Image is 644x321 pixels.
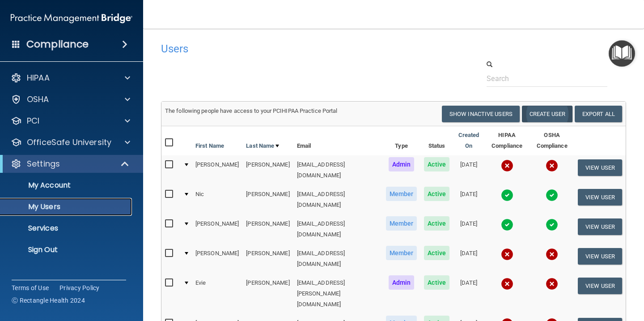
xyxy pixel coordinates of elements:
button: Show Inactive Users [442,106,520,122]
button: View User [578,278,622,294]
img: tick.e7d51cea.svg [501,189,513,201]
td: [PERSON_NAME] [242,274,293,314]
td: [PERSON_NAME] [192,155,242,185]
button: View User [578,248,622,265]
img: cross.ca9f0e7f.svg [501,159,513,172]
p: Sign Out [6,245,128,254]
span: Member [386,246,417,260]
td: [PERSON_NAME] [192,244,242,274]
a: HIPAA [11,73,130,83]
a: Created On [457,130,481,151]
td: Evie [192,274,242,314]
img: cross.ca9f0e7f.svg [501,278,513,290]
img: cross.ca9f0e7f.svg [546,278,558,290]
td: [DATE] [453,214,484,244]
img: PMB logo [11,9,132,27]
span: Active [424,187,449,201]
p: OfficeSafe University [27,137,111,148]
p: My Users [6,202,128,211]
p: OSHA [27,94,49,105]
a: Privacy Policy [59,283,100,292]
span: Active [424,246,449,260]
p: PCI [27,116,39,126]
img: tick.e7d51cea.svg [546,218,558,231]
button: View User [578,218,622,235]
input: Search [487,70,607,87]
img: cross.ca9f0e7f.svg [546,248,558,261]
a: Last Name [246,141,279,151]
td: [EMAIL_ADDRESS][DOMAIN_NAME] [293,244,382,274]
a: OSHA [11,94,130,105]
span: Active [424,157,449,171]
th: Type [382,126,421,155]
a: Settings [11,158,130,169]
td: [PERSON_NAME] [242,214,293,244]
img: tick.e7d51cea.svg [546,189,558,201]
td: [DATE] [453,155,484,185]
span: The following people have access to your PCIHIPAA Practice Portal [165,107,338,114]
span: Member [386,216,417,231]
p: Services [6,224,128,233]
h4: Compliance [26,38,89,51]
td: [PERSON_NAME] [192,214,242,244]
p: Settings [27,158,60,169]
a: OfficeSafe University [11,137,130,148]
img: cross.ca9f0e7f.svg [546,159,558,172]
td: [DATE] [453,185,484,214]
img: tick.e7d51cea.svg [501,218,513,231]
button: Open Resource Center [609,40,635,67]
th: Email [293,126,382,155]
td: [PERSON_NAME] [242,244,293,274]
p: HIPAA [27,73,50,83]
a: Export All [575,106,622,122]
th: HIPAA Compliance [484,126,530,155]
td: [EMAIL_ADDRESS][DOMAIN_NAME] [293,185,382,214]
td: [EMAIL_ADDRESS][DOMAIN_NAME] [293,155,382,185]
img: cross.ca9f0e7f.svg [501,248,513,261]
td: [DATE] [453,244,484,274]
span: Admin [389,157,415,171]
td: Nic [192,185,242,214]
td: [PERSON_NAME] [242,155,293,185]
a: PCI [11,116,130,126]
td: [EMAIL_ADDRESS][DOMAIN_NAME] [293,214,382,244]
button: Create User [522,106,572,122]
td: [PERSON_NAME] [242,185,293,214]
td: [DATE] [453,274,484,314]
th: Status [420,126,453,155]
h4: Users [161,43,427,55]
span: Member [386,187,417,201]
span: Active [424,216,449,231]
span: Active [424,275,449,290]
a: First Name [195,141,224,151]
td: [EMAIL_ADDRESS][PERSON_NAME][DOMAIN_NAME] [293,274,382,314]
button: View User [578,189,622,205]
p: My Account [6,181,128,190]
span: Ⓒ Rectangle Health 2024 [12,296,85,305]
th: OSHA Compliance [530,126,574,155]
button: View User [578,159,622,176]
a: Terms of Use [12,283,49,292]
span: Admin [389,275,415,290]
